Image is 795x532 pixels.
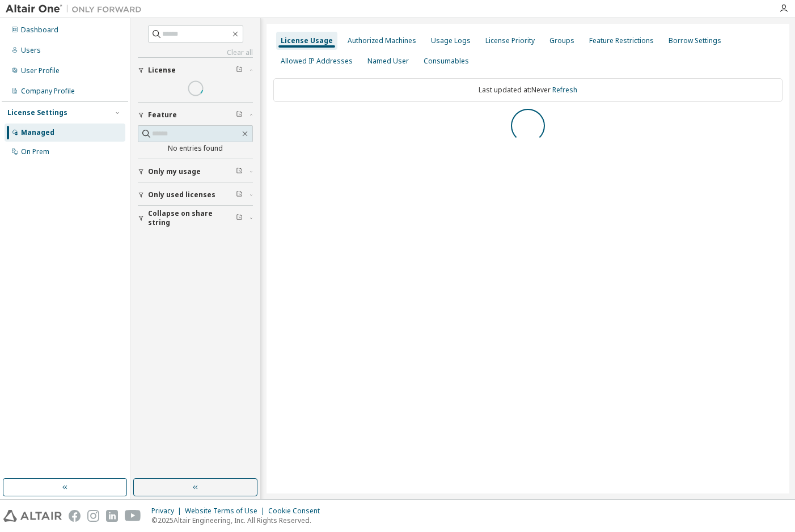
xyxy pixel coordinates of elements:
span: Clear filter [236,190,243,199]
a: Refresh [552,85,577,95]
div: Authorized Machines [348,36,416,45]
div: Last updated at: Never [273,78,783,102]
div: License Usage [281,36,333,45]
span: Clear filter [236,66,243,75]
button: Only used licenses [138,182,253,207]
p: © 2025 Altair Engineering, Inc. All Rights Reserved. [151,516,327,525]
div: Borrow Settings [669,36,721,45]
div: Groups [549,36,574,45]
span: Only my usage [148,167,201,176]
div: Managed [21,128,54,137]
div: Dashboard [21,25,58,35]
span: Collapse on share string [148,209,236,227]
div: On Prem [21,147,49,156]
div: License Priority [485,36,535,45]
div: Users [21,46,41,55]
span: Clear filter [236,110,243,120]
div: License Settings [7,108,67,117]
button: Feature [138,103,253,127]
div: Allowed IP Addresses [281,57,353,66]
button: Only my usage [138,159,253,184]
img: facebook.svg [69,510,81,522]
button: Collapse on share string [138,206,253,231]
div: No entries found [138,144,253,153]
div: Privacy [151,507,185,516]
div: Company Profile [21,87,75,96]
div: Cookie Consent [268,507,327,516]
div: Website Terms of Use [185,507,268,516]
img: linkedin.svg [106,510,118,522]
img: altair_logo.svg [3,510,62,522]
div: Usage Logs [431,36,471,45]
span: Feature [148,110,177,120]
img: youtube.svg [125,510,141,522]
div: User Profile [21,66,60,75]
img: Altair One [6,3,147,15]
button: License [138,58,253,83]
span: License [148,66,176,75]
span: Clear filter [236,167,243,176]
a: Clear all [138,48,253,57]
span: Clear filter [236,214,243,223]
div: Feature Restrictions [589,36,654,45]
span: Only used licenses [148,190,215,199]
div: Consumables [424,57,469,66]
div: Named User [367,57,409,66]
img: instagram.svg [87,510,99,522]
